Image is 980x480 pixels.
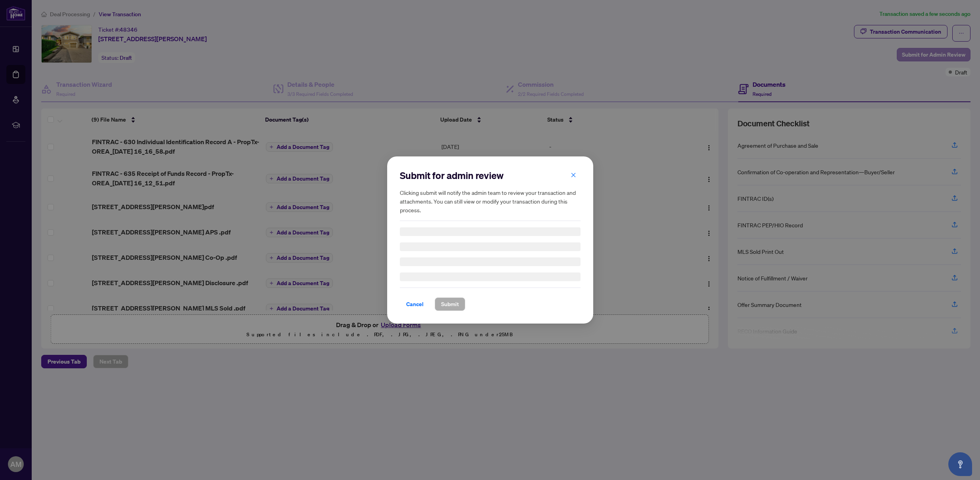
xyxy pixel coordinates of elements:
[400,188,581,214] h5: Clicking submit will notify the admin team to review your transaction and attachments. You can st...
[948,452,972,476] button: Open asap
[400,297,430,311] button: Cancel
[435,297,465,311] button: Submit
[571,172,576,178] span: close
[400,169,581,182] h2: Submit for admin review
[406,298,424,310] span: Cancel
